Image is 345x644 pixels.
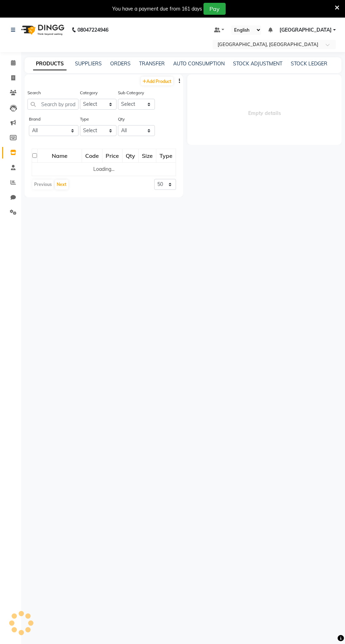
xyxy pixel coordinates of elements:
[33,58,67,70] a: PRODUCTS
[32,163,176,176] td: Loading...
[233,60,282,67] a: STOCK ADJUSTMENT
[27,90,41,96] label: Search
[173,60,225,67] a: AUTO CONSUMPTION
[118,116,125,122] label: Qty
[103,149,122,162] div: Price
[55,180,68,189] button: Next
[112,5,202,13] div: You have a payment due from 161 days
[80,116,89,122] label: Type
[110,60,131,67] a: ORDERS
[203,3,226,15] button: Pay
[280,26,332,34] span: [GEOGRAPHIC_DATA]
[139,149,156,162] div: Size
[139,60,165,67] a: TRANSFER
[80,90,98,96] label: Category
[38,149,81,162] div: Name
[187,75,341,145] span: Empty details
[77,20,108,40] b: 08047224946
[75,60,102,67] a: SUPPLIERS
[157,149,175,162] div: Type
[29,116,40,122] label: Brand
[291,60,327,67] a: STOCK LEDGER
[27,99,79,110] input: Search by product name or code
[118,90,144,96] label: Sub Category
[82,149,102,162] div: Code
[18,20,66,40] img: logo
[141,77,173,85] a: Add Product
[123,149,138,162] div: Qty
